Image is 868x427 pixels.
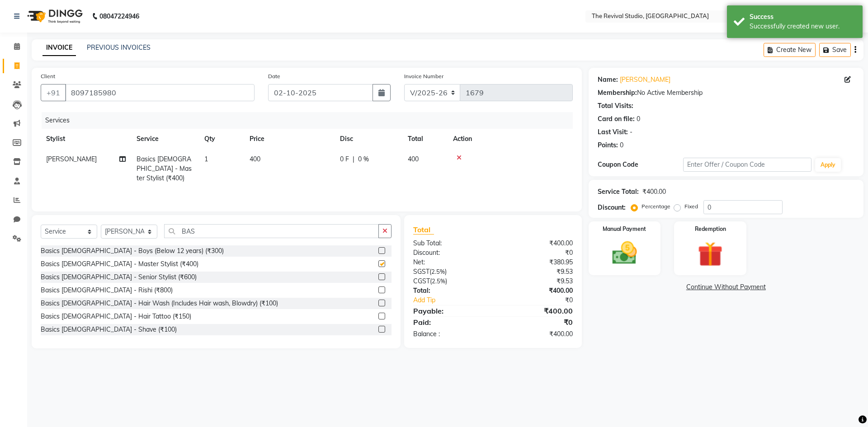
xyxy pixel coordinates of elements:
div: ₹400.00 [642,187,666,197]
input: Enter Offer / Coupon Code [683,158,811,172]
div: Paid: [406,317,493,328]
div: Name: [598,75,618,84]
div: Discount: [406,248,493,258]
label: Client [41,72,55,80]
div: ₹0 [507,296,579,305]
div: Basics [DEMOGRAPHIC_DATA] - Shave (₹100) [41,325,177,334]
div: Points: [598,141,618,150]
b: 08047224946 [99,4,139,29]
span: 0 % [358,155,369,164]
span: SGST [413,267,429,276]
span: | [353,155,354,164]
th: Action [448,129,573,149]
span: 1 [204,155,208,163]
span: [PERSON_NAME] [46,155,97,163]
button: Create New [764,43,816,57]
div: - [630,127,632,137]
div: Total: [406,286,493,296]
span: 400 [408,155,419,163]
div: Total Visits: [598,101,633,111]
span: 0 F [340,155,349,164]
label: Manual Payment [603,225,646,233]
div: ₹400.00 [493,305,579,316]
div: 0 [637,114,640,124]
button: Apply [815,158,841,172]
div: Card on file: [598,114,635,124]
label: Date [268,72,280,80]
div: ₹0 [493,317,579,328]
div: ₹9.53 [493,267,579,277]
th: Qty [199,129,244,149]
img: logo [23,4,85,29]
span: Basics [DEMOGRAPHIC_DATA] - Master Stylist (₹400) [137,155,192,182]
div: Successfully created new user. [750,22,856,31]
div: Basics [DEMOGRAPHIC_DATA] - Boys (Below 12 years) (₹300) [41,246,224,256]
span: Total [413,225,434,235]
th: Stylist [41,129,131,149]
th: Price [244,129,335,149]
div: Payable: [406,305,493,316]
label: Redemption [695,225,726,233]
div: Coupon Code [598,160,683,169]
span: CGST [413,277,430,285]
th: Total [402,129,448,149]
img: _cash.svg [604,239,645,267]
a: Continue Without Payment [590,282,862,292]
div: Basics [DEMOGRAPHIC_DATA] - Master Stylist (₹400) [41,259,198,269]
div: No Active Membership [598,88,854,98]
div: Membership: [598,88,637,98]
div: Service Total: [598,187,639,197]
div: Net: [406,258,493,267]
div: Sub Total: [406,239,493,248]
div: Basics [DEMOGRAPHIC_DATA] - Rishi (₹800) [41,286,173,295]
div: Basics [DEMOGRAPHIC_DATA] - Senior Stylist (₹600) [41,272,197,282]
span: 2.5% [432,277,445,285]
img: _gift.svg [690,239,731,270]
div: 0 [620,141,623,150]
a: Add Tip [406,296,507,305]
div: Success [750,12,856,22]
div: ₹380.95 [493,258,579,267]
span: 400 [250,155,260,163]
div: ₹400.00 [493,329,579,339]
div: Discount: [598,203,626,212]
div: ₹0 [493,248,579,258]
button: +91 [41,84,66,101]
a: PREVIOUS INVOICES [87,43,151,52]
a: [PERSON_NAME] [620,75,670,84]
input: Search by Name/Mobile/Email/Code [65,84,255,101]
label: Invoice Number [404,72,443,80]
div: ( ) [406,277,493,286]
div: ₹400.00 [493,239,579,248]
div: ₹400.00 [493,286,579,296]
div: Basics [DEMOGRAPHIC_DATA] - Hair Wash (Includes Hair wash, Blowdry) (₹100) [41,299,278,308]
div: Last Visit: [598,127,628,137]
th: Disc [335,129,402,149]
div: Basics [DEMOGRAPHIC_DATA] - Hair Tattoo (₹150) [41,312,191,321]
a: INVOICE [42,40,76,56]
div: ₹9.53 [493,277,579,286]
div: Balance : [406,329,493,339]
div: Services [42,112,580,129]
div: ( ) [406,267,493,277]
button: Save [819,43,851,57]
label: Fixed [684,202,698,211]
th: Service [131,129,199,149]
input: Search or Scan [164,224,379,238]
span: 2.5% [431,268,445,275]
label: Percentage [642,202,670,211]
